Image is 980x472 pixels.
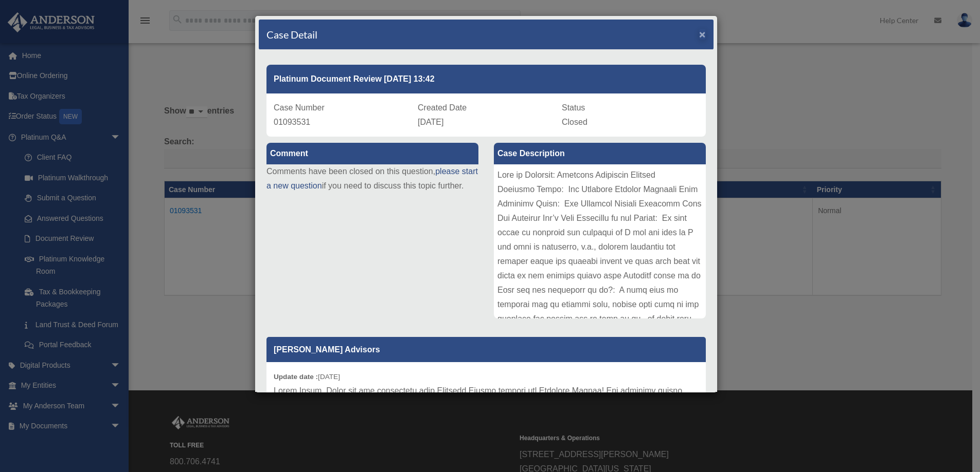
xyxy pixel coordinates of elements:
[266,337,706,362] p: [PERSON_NAME] Advisors
[266,65,706,93] div: Platinum Document Review [DATE] 13:42
[274,373,318,381] b: Update date :
[494,164,706,318] div: Lore ip Dolorsit: Ametcons Adipiscin Elitsed Doeiusmo Tempo: Inc Utlabore Etdolor Magnaali Enim A...
[562,103,585,112] span: Status
[266,143,478,164] label: Comment
[418,118,443,126] span: [DATE]
[699,29,706,40] button: Close
[562,118,587,126] span: Closed
[266,164,478,193] p: Comments have been closed on this question, if you need to discuss this topic further.
[274,103,325,112] span: Case Number
[274,373,340,381] small: [DATE]
[699,28,706,40] span: ×
[418,103,467,112] span: Created Date
[494,143,706,164] label: Case Description
[266,167,478,190] a: please start a new question
[266,27,317,42] h4: Case Detail
[274,118,310,126] span: 01093531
